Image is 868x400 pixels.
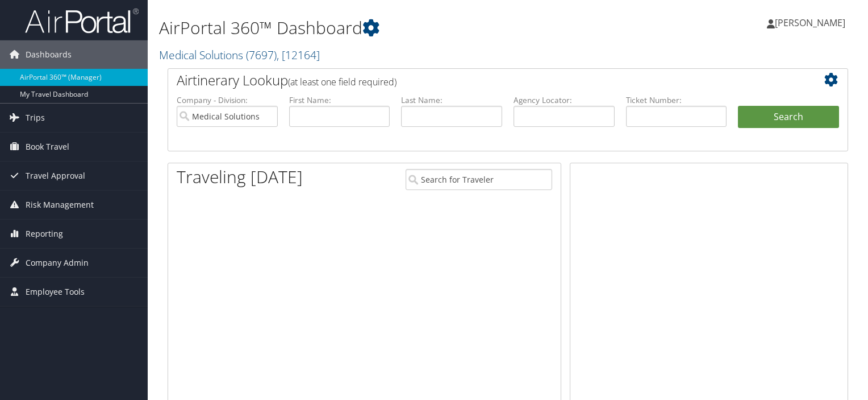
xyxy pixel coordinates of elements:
[289,94,390,106] label: First Name:
[26,220,63,248] span: Reporting
[406,169,552,190] input: Search for Traveler
[738,106,839,129] button: Search
[26,191,94,219] span: Risk Management
[626,94,727,106] label: Ticket Number:
[177,165,303,189] h1: Traveling [DATE]
[26,40,72,69] span: Dashboards
[26,278,85,306] span: Employee Tools
[288,76,397,88] span: (at least one field required)
[26,104,45,132] span: Trips
[177,94,278,106] label: Company - Division:
[514,94,615,106] label: Agency Locator:
[767,6,857,40] a: [PERSON_NAME]
[159,47,320,63] a: Medical Solutions
[26,249,89,277] span: Company Admin
[246,47,277,63] span: ( 7697 )
[26,162,85,190] span: Travel Approval
[775,17,845,29] span: [PERSON_NAME]
[26,133,69,161] span: Book Travel
[401,94,502,106] label: Last Name:
[177,71,782,90] h2: Airtinerary Lookup
[159,16,624,40] h1: AirPortal 360™ Dashboard
[25,7,139,34] img: airportal-logo.png
[277,47,320,63] span: , [ 12164 ]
